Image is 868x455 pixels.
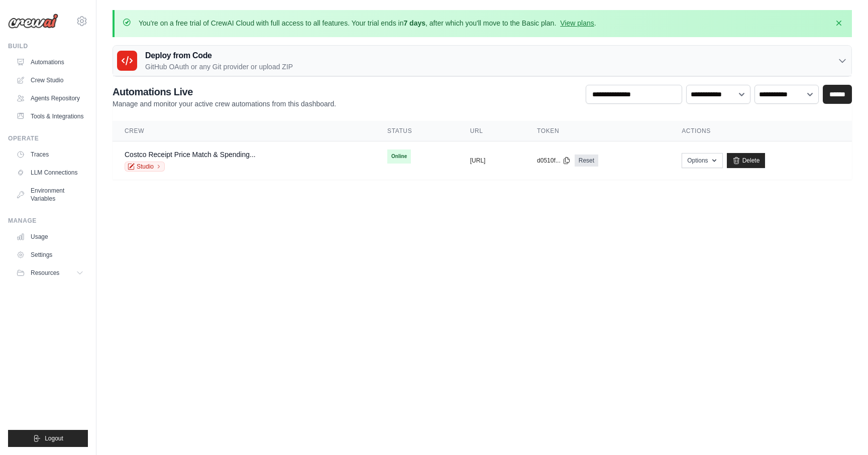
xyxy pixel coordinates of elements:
[525,121,670,141] th: Token
[682,153,722,168] button: Options
[113,85,336,99] h2: Automations Live
[12,183,88,207] a: Environment Variables
[145,62,293,72] p: GitHub OAuth or any Git provider or upload ZIP
[12,90,88,106] a: Agents Repository
[458,121,525,141] th: URL
[12,247,88,263] a: Settings
[670,121,852,141] th: Actions
[8,14,58,29] img: Logo
[8,430,88,447] button: Logout
[12,146,88,163] a: Traces
[403,19,425,27] strong: 7 days
[12,54,88,70] a: Automations
[8,134,88,142] div: Operate
[139,18,596,28] p: You're on a free trial of CrewAI Cloud with full access to all features. Your trial ends in , aft...
[31,269,59,277] span: Resources
[560,19,594,27] a: View plans
[8,217,88,225] div: Manage
[575,155,598,167] a: Reset
[12,108,88,124] a: Tools & Integrations
[375,121,458,141] th: Status
[387,149,411,164] span: Online
[125,162,165,172] a: Studio
[45,434,63,442] span: Logout
[113,99,336,109] p: Manage and monitor your active crew automations from this dashboard.
[145,50,293,62] h3: Deploy from Code
[727,153,766,168] a: Delete
[537,157,571,165] button: d0510f...
[113,121,375,141] th: Crew
[125,150,256,159] a: Costco Receipt Price Match & Spending...
[12,72,88,88] a: Crew Studio
[8,42,88,50] div: Build
[12,265,88,281] button: Resources
[12,165,88,181] a: LLM Connections
[12,229,88,245] a: Usage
